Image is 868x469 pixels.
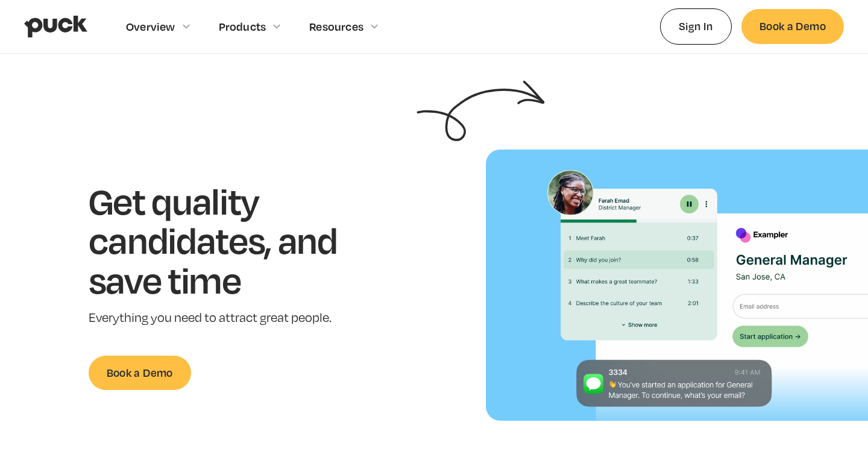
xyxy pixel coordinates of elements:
div: Overview [126,20,175,33]
a: Book a Demo [741,9,844,43]
a: Book a Demo [89,356,191,390]
div: Resources [309,20,363,33]
h1: Get quality candidates, and save time [89,181,375,300]
a: Sign In [660,8,732,44]
div: Products [219,20,266,33]
p: Everything you need to attract great people. [89,309,375,327]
